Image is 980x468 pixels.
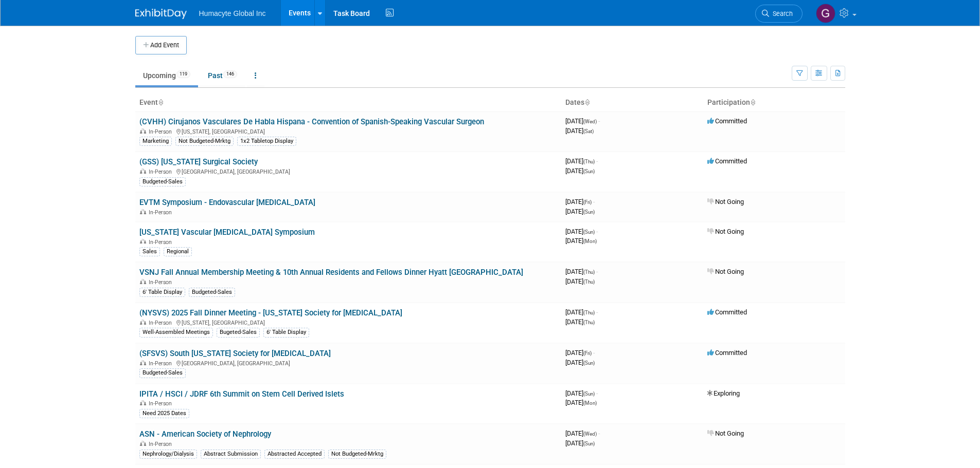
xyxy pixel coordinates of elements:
[565,237,597,245] span: [DATE]
[583,350,592,356] span: (Fri)
[583,391,595,397] span: (Sun)
[158,98,163,106] a: Sort by Event Name
[176,70,190,78] span: 119
[139,368,186,378] div: Budgeted-Sales
[707,117,747,125] span: Committed
[139,288,185,297] div: 6' Table Display
[565,349,595,357] span: [DATE]
[139,247,160,256] div: Sales
[139,127,557,135] div: [US_STATE], [GEOGRAPHIC_DATA]
[175,137,234,146] div: Not Budgeted-Mrktg
[139,198,315,207] a: EVTM Symposium - Endovascular [MEDICAL_DATA]
[139,359,557,367] div: [GEOGRAPHIC_DATA], [GEOGRAPHIC_DATA]
[707,198,744,205] span: Not Going
[135,66,198,85] a: Upcoming119
[328,450,386,459] div: Not Budgeted-Mrktg
[583,119,597,124] span: (Wed)
[139,308,402,317] a: (NYSVS) 2025 Fall Dinner Meeting - [US_STATE] Society for [MEDICAL_DATA]
[565,308,598,316] span: [DATE]
[583,320,595,325] span: (Thu)
[755,5,803,23] a: Search
[583,199,592,205] span: (Fri)
[750,98,755,106] a: Sort by Participation Type
[237,137,296,146] div: 1x2 Tabletop Display
[565,389,598,397] span: [DATE]
[565,198,595,205] span: [DATE]
[565,268,598,275] span: [DATE]
[139,137,172,146] div: Marketing
[598,117,600,125] span: -
[583,441,595,446] span: (Sun)
[140,128,146,134] img: In-Person Event
[140,279,146,284] img: In-Person Event
[565,359,595,366] span: [DATE]
[135,36,187,54] button: Add Event
[707,429,744,437] span: Not Going
[565,228,598,235] span: [DATE]
[565,318,595,326] span: [DATE]
[149,239,175,246] span: In-Person
[199,9,266,17] span: Humacyte Global Inc
[596,228,598,235] span: -
[707,228,744,235] span: Not Going
[707,389,740,397] span: Exploring
[149,209,175,216] span: In-Person
[583,169,595,174] span: (Sun)
[598,429,600,437] span: -
[583,400,597,406] span: (Mon)
[584,98,590,106] a: Sort by Start Date
[565,157,598,165] span: [DATE]
[139,450,197,459] div: Nephrology/Dialysis
[200,66,245,85] a: Past146
[707,308,747,316] span: Committed
[149,279,175,286] span: In-Person
[149,400,175,407] span: In-Person
[139,117,484,126] a: (CVHH) Cirujanos Vasculares De Habla Hispana - Convention of Spanish-Speaking Vascular Surgeon
[139,167,557,175] div: [GEOGRAPHIC_DATA], [GEOGRAPHIC_DATA]
[583,279,595,285] span: (Thu)
[707,349,747,357] span: Committed
[707,268,744,275] span: Not Going
[139,409,189,418] div: Need 2025 Dates
[135,9,187,19] img: ExhibitDay
[583,229,595,235] span: (Sun)
[565,117,600,125] span: [DATE]
[593,349,595,357] span: -
[583,238,597,244] span: (Mon)
[140,320,146,325] img: In-Person Event
[139,328,213,337] div: Well-Assembled Meetings
[593,198,595,205] span: -
[140,169,146,174] img: In-Person Event
[816,4,835,23] img: Gina Boraski
[583,159,595,164] span: (Thu)
[596,389,598,397] span: -
[149,320,175,326] span: In-Person
[561,94,703,111] th: Dates
[135,94,561,111] th: Event
[149,360,175,367] span: In-Person
[140,239,146,244] img: In-Person Event
[149,169,175,175] span: In-Person
[140,360,146,365] img: In-Person Event
[583,310,595,315] span: (Thu)
[596,157,598,165] span: -
[189,288,235,297] div: Budgeted-Sales
[140,441,146,446] img: In-Person Event
[565,439,595,447] span: [DATE]
[139,157,258,166] a: (GSS) [US_STATE] Surgical Society
[139,349,331,358] a: (SFSVS) South [US_STATE] Society for [MEDICAL_DATA]
[596,308,598,316] span: -
[703,94,845,111] th: Participation
[139,389,344,399] a: IPITA / HSCI / JDRF 6th Summit on Stem Cell Derived Islets
[583,128,594,134] span: (Sat)
[565,167,595,175] span: [DATE]
[139,177,186,186] div: Budgeted-Sales
[583,431,597,437] span: (Wed)
[164,247,192,256] div: Regional
[769,10,793,17] span: Search
[140,209,146,214] img: In-Person Event
[149,441,175,447] span: In-Person
[264,450,325,459] div: Abstracted Accepted
[149,128,175,135] span: In-Person
[140,400,146,405] img: In-Person Event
